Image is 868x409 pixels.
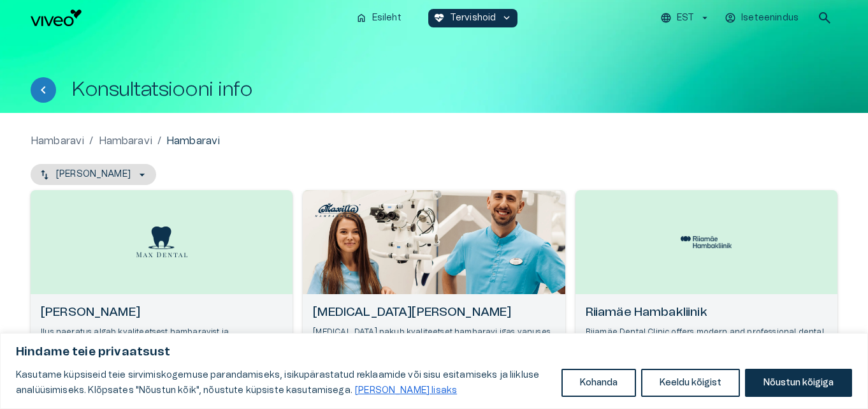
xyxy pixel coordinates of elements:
span: keyboard_arrow_down [501,12,512,24]
p: [PERSON_NAME] [56,168,131,181]
button: Kohanda [561,369,636,397]
span: home [356,12,367,24]
img: Maxilla Hambakliinik logo [312,200,363,220]
span: search [817,10,832,26]
p: Iseteenindus [741,11,799,25]
p: Riiamäe Dental Clinic offers modern and professional dental care for the whole family. Our experi... [586,327,827,371]
button: Nõustun kõigiga [745,369,852,397]
h6: [MEDICAL_DATA][PERSON_NAME] [313,304,554,322]
a: Hambaravi [31,133,84,149]
button: ecg_heartTervishoidkeyboard_arrow_down [428,9,518,27]
button: Keeldu kõigist [641,369,740,397]
button: [PERSON_NAME] [31,164,156,185]
a: Navigate to homepage [31,10,345,26]
span: ecg_heart [433,12,445,24]
h6: [PERSON_NAME] [41,304,282,322]
button: Iseteenindus [723,9,802,27]
p: Hindame teie privaatsust [16,345,852,360]
button: open search modal [812,5,837,31]
span: Help [65,10,84,20]
a: Loe lisaks [354,385,458,396]
img: Viveo logo [31,10,82,26]
a: Hambaravi [99,133,152,149]
p: Tervishoid [450,11,496,25]
h1: Konsultatsiooni info [71,78,252,101]
button: Tagasi [31,77,56,103]
button: EST [658,9,712,27]
img: Riiamäe Hambakliinik logo [681,236,732,248]
p: [MEDICAL_DATA] pakub kvaliteetset hambaravi igas vanuses patsientidele turvalises ja usaldusväärs... [313,327,554,371]
p: Ilus naeratus algab kvaliteetsest hambaravist ja professionaalsetest proteetilistest lahendustest... [41,327,282,371]
p: Kasutame küpsiseid teie sirvimiskogemuse parandamiseks, isikupärastatud reklaamide või sisu esita... [16,368,552,398]
p: / [157,133,161,149]
p: Esileht [372,11,401,25]
p: EST [677,11,694,25]
p: Hambaravi [166,133,220,149]
h6: Riiamäe Hambakliinik [586,304,827,322]
p: / [89,133,93,149]
button: homeEsileht [351,9,408,27]
img: Max Dental logo [136,227,187,258]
